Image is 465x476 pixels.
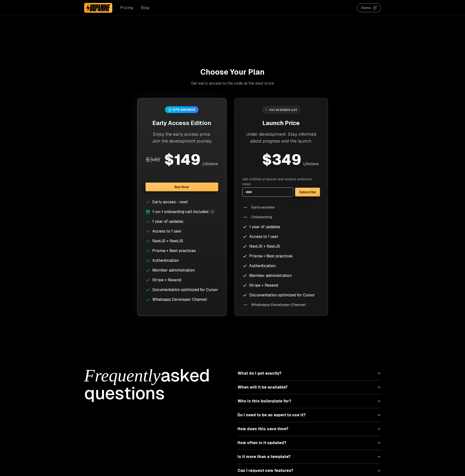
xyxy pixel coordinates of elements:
button: How often is it updated? [238,436,381,450]
h2: Choose Your Plan [137,68,328,77]
li: 1 year of updates [145,219,218,224]
p: Get early access to the code at the best price [137,80,328,86]
li: Access to 1 user [145,228,218,234]
span: $ 349 [262,152,301,167]
button: Is it more than a template? [238,450,381,464]
li: Prisma + Best practices [145,248,218,254]
button: Subscribe [295,188,320,196]
button: When will it be available? [238,380,381,394]
div: Under development: Stay informed about progress and the launch. [242,131,320,145]
button: How does this save time? [238,422,381,436]
li: Stripe + Resend [145,277,218,283]
li: Documentation optimized for Cursor [242,292,320,298]
li: Stripe + Resend [242,282,320,288]
div: Enjoy the early access price. [145,131,218,138]
li: Documentation optimized for Cursor [145,287,218,293]
span: Early access [251,204,275,210]
a: Dopamine [84,3,113,13]
button: Who is this boilerplate for? [238,394,381,408]
li: Prisma + Best practices [242,253,320,259]
h3: Launch Price [242,119,320,127]
h3: Early Access Edition [145,119,218,127]
li: NextJS + NestJS [145,238,218,244]
div: 57 % SAVINGS [173,107,196,112]
li: Access to 1 user [242,234,320,240]
div: not available yet [269,107,297,112]
button: What do I get exactly? [238,367,381,380]
li: Authentication [145,258,218,263]
div: $ 149 [164,152,201,167]
p: Get notified at launch and receive exclusive news [242,177,320,186]
button: Buy Now [145,183,218,191]
span: Lifetime [303,161,319,167]
div: Join the development journey. [145,138,218,145]
li: Member administration [242,273,320,279]
a: Blog [141,5,149,11]
span: Onboarding [251,214,272,220]
h1: asked questions [84,367,228,402]
a: Pricing [120,5,133,11]
img: Dopamine [86,4,111,12]
li: Member administration [145,267,218,273]
span: Frequently [84,366,161,385]
span: Lifetime [203,161,218,167]
li: Authentication [242,263,320,269]
span: $ 349 [244,152,258,160]
span: $ 349 [146,156,160,163]
span: Whatsapp Developer Channel [251,302,306,308]
button: Do I need to be an expert to use it? [238,408,381,422]
li: 1 year of updates [242,224,320,230]
li: Early access - now! [145,199,218,205]
li: NextJS + NestJS [242,243,320,249]
span: 1-on-1 onboarding call included [152,209,208,215]
button: Demo [357,3,381,12]
li: Whatsapp Developer Channel [145,297,218,302]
